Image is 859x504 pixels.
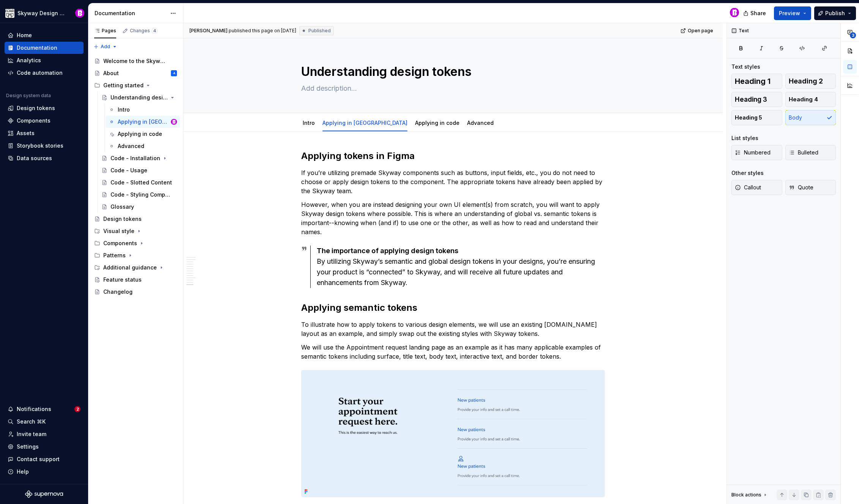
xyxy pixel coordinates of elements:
[301,150,605,162] h2: Applying tokens in Figma
[735,77,771,85] span: Heading 1
[106,116,180,128] a: Applying in [GEOGRAPHIC_DATA]Bobby Davis
[750,9,766,17] span: Share
[98,164,180,176] a: Code - Usage
[17,405,51,413] div: Notifications
[152,28,158,34] span: 4
[17,443,39,450] div: Settings
[17,31,32,39] div: Home
[5,466,84,478] button: Help
[850,32,856,38] span: 3
[106,104,180,116] a: Intro
[785,92,836,107] button: Heading 4
[111,179,172,186] div: Code - Slotted Content
[17,430,46,438] div: Invite team
[317,246,605,288] div: By utilizing Skyway’s semantic and global design tokens in your designs, you’re ensuring your pro...
[111,191,173,198] div: Code - Styling Components
[688,28,713,34] span: Open page
[5,102,84,114] a: Design tokens
[171,119,177,125] img: Bobby Davis
[731,63,760,71] div: Text styles
[91,213,180,225] a: Design tokens
[825,9,845,17] span: Publish
[308,28,331,34] span: Published
[731,490,768,500] div: Block actions
[467,120,494,126] a: Advanced
[17,57,41,64] div: Analytics
[103,239,137,247] div: Components
[103,69,119,77] div: About
[731,145,782,160] button: Numbered
[301,302,605,314] h2: Applying semantic tokens
[103,288,133,296] div: Changelog
[173,69,175,77] div: JL
[301,320,605,338] p: To illustrate how to apply tokens to various design elements, we will use an existing [DOMAIN_NAM...
[106,128,180,140] a: Applying in code
[789,184,813,191] span: Quote
[464,115,497,131] div: Advanced
[25,490,63,498] svg: Supernova Logo
[774,6,811,20] button: Preview
[6,93,51,99] div: Design system data
[111,167,147,174] div: Code - Usage
[103,215,142,223] div: Design tokens
[103,252,126,259] div: Patterns
[17,104,55,112] div: Design tokens
[17,129,35,137] div: Assets
[5,441,84,453] a: Settings
[739,6,771,20] button: Share
[101,44,110,50] span: Add
[17,9,66,17] div: Skyway Design System
[98,91,180,104] a: Understanding design tokens
[731,110,782,125] button: Heading 5
[103,264,157,271] div: Additional guidance
[2,5,87,21] button: Skyway Design SystemBobby Davis
[300,115,318,131] div: Intro
[5,9,14,18] img: 7d2f9795-fa08-4624-9490-5a3f7218a56a.png
[735,114,762,121] span: Heading 5
[111,94,168,101] div: Understanding design tokens
[118,106,130,113] div: Intro
[785,180,836,195] button: Quote
[91,41,120,52] button: Add
[91,55,180,67] a: Welcome to the Skyway Design System!
[303,120,315,126] a: Intro
[319,115,411,131] div: Applying in [GEOGRAPHIC_DATA]
[91,261,180,274] div: Additional guidance
[98,189,180,201] a: Code - Styling Components
[5,115,84,127] a: Components
[789,149,818,156] span: Bulleted
[5,416,84,428] button: Search ⌘K
[118,130,162,138] div: Applying in code
[5,29,84,41] a: Home
[785,145,836,160] button: Bulleted
[91,55,180,298] div: Page tree
[300,63,603,81] textarea: Understanding design tokens
[111,154,160,162] div: Code - Installation
[5,127,84,139] a: Assets
[91,79,180,91] div: Getting started
[735,184,761,191] span: Callout
[301,168,605,195] p: If you’re utilizing premade Skyway components such as buttons, input fields, etc., you do not nee...
[98,201,180,213] a: Glossary
[789,96,818,103] span: Heading 4
[5,54,84,66] a: Analytics
[103,276,142,283] div: Feature status
[103,82,144,89] div: Getting started
[17,455,60,463] div: Contact support
[301,200,605,236] p: However, when you are instead designing your own UI element(s) from scratch, you will want to app...
[301,343,605,361] p: We will use the Appointment request landing page as an example as it has many applicable examples...
[779,9,800,17] span: Preview
[731,169,764,177] div: Other styles
[91,274,180,286] a: Feature status
[5,140,84,152] a: Storybook stories
[229,28,296,34] div: published this page on [DATE]
[91,225,180,237] div: Visual style
[106,140,180,152] a: Advanced
[5,403,84,415] button: Notifications2
[730,8,739,17] img: Bobby Davis
[91,237,180,249] div: Components
[91,286,180,298] a: Changelog
[17,468,29,476] div: Help
[735,96,767,103] span: Heading 3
